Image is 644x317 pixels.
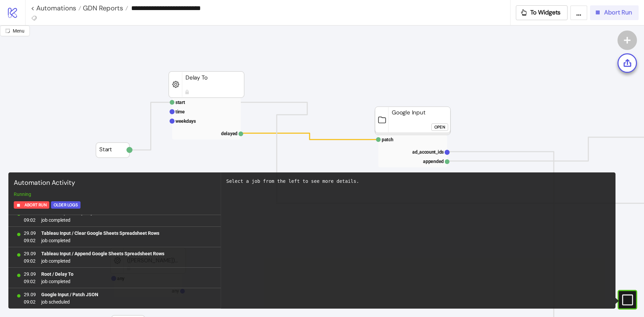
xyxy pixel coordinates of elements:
[5,29,10,33] span: radius-bottomright
[604,9,632,16] span: Abort Run
[41,298,98,306] span: job scheduled
[41,292,98,297] b: Google Input / Patch JSON
[54,201,78,209] div: Older Logs
[24,201,47,209] span: Abort Run
[81,5,128,11] a: GDN Reports
[24,216,36,224] span: 09:02
[11,175,218,191] div: Automation Activity
[41,230,159,236] b: Tableau Input / Clear Google Sheets Spreadsheet Rows
[24,250,36,257] span: 29.09
[431,123,448,131] button: Open
[24,291,36,298] span: 29.09
[41,278,73,285] span: job completed
[81,4,123,12] span: GDN Reports
[41,251,164,256] b: Tableau Input / Append Google Sheets Spreadsheet Rows
[382,137,393,142] text: patch
[175,118,196,124] text: weekdays
[41,271,73,277] b: Root / Delay To
[516,5,568,20] button: To Widgets
[13,28,24,34] span: Menu
[24,229,36,237] span: 29.09
[51,201,80,209] button: Older Logs
[570,5,587,20] button: ...
[24,298,36,306] span: 09:02
[24,270,36,278] span: 29.09
[175,100,185,105] text: start
[24,278,36,285] span: 09:02
[11,191,218,198] div: Running
[14,201,49,209] button: Abort Run
[412,149,444,155] text: ad_account_ids
[41,237,159,244] span: job completed
[226,178,610,185] div: Select a job from the left to see more details.
[24,257,36,265] span: 09:02
[530,9,561,16] span: To Widgets
[24,237,36,244] span: 09:02
[590,5,639,20] button: Abort Run
[434,123,445,131] div: Open
[175,109,185,114] text: time
[41,216,124,224] span: job completed
[31,5,81,11] a: < Automations
[41,257,164,265] span: job completed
